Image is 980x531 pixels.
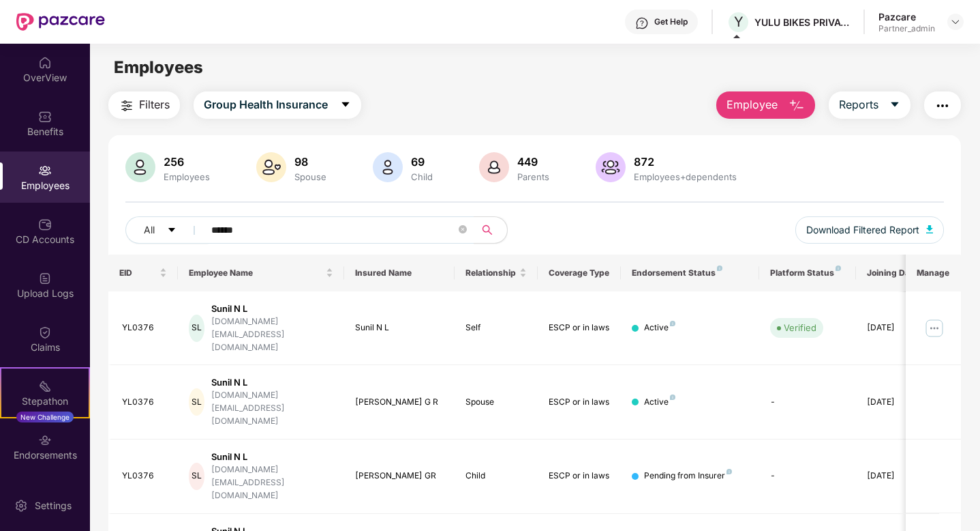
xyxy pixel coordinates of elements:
img: svg+xml;base64,PHN2ZyBpZD0iQmVuZWZpdHMiIHhtbG5zPSJodHRwOi8vd3d3LnczLm9yZy8yMDAwL3N2ZyIgd2lkdGg9Ij... [38,110,52,124]
div: Employees [161,171,213,182]
div: Verified [784,321,816,334]
img: manageButton [923,317,945,339]
div: New Challenge [16,412,74,422]
div: [DOMAIN_NAME][EMAIL_ADDRESS][DOMAIN_NAME] [211,463,333,502]
span: search [474,225,500,235]
div: [DOMAIN_NAME][EMAIL_ADDRESS][DOMAIN_NAME] [211,315,333,354]
img: svg+xml;base64,PHN2ZyB4bWxucz0iaHR0cDovL3d3dy53My5vcmcvMjAwMC9zdmciIHdpZHRoPSI4IiBoZWlnaHQ9IjgiIH... [717,265,722,271]
span: caret-down [167,225,177,236]
div: Active [644,321,675,334]
img: svg+xml;base64,PHN2ZyB4bWxucz0iaHR0cDovL3d3dy53My5vcmcvMjAwMC9zdmciIHhtbG5zOnhsaW5rPSJodHRwOi8vd3... [926,225,933,233]
img: New Pazcare Logo [16,13,105,31]
th: Employee Name [178,255,344,291]
span: close-circle [459,225,467,233]
div: Spouse [465,396,527,409]
div: 256 [161,155,213,169]
span: Download Filtered Report [806,223,919,238]
div: SL [189,388,204,416]
img: svg+xml;base64,PHN2ZyBpZD0iRHJvcGRvd24tMzJ4MzIiIHhtbG5zPSJodHRwOi8vd3d3LnczLm9yZy8yMDAwL3N2ZyIgd2... [950,16,961,27]
img: svg+xml;base64,PHN2ZyB4bWxucz0iaHR0cDovL3d3dy53My5vcmcvMjAwMC9zdmciIHhtbG5zOnhsaW5rPSJodHRwOi8vd3... [373,152,403,182]
div: ESCP or in laws [549,321,610,334]
div: Sunil N L [211,302,333,315]
div: Child [408,171,435,182]
span: Employees [114,57,203,77]
div: [PERSON_NAME] G R [355,396,444,409]
div: SL [189,463,204,490]
span: close-circle [459,224,467,237]
div: Employees+dependents [631,171,739,182]
div: 98 [292,155,329,169]
img: svg+xml;base64,PHN2ZyB4bWxucz0iaHR0cDovL3d3dy53My5vcmcvMjAwMC9zdmciIHdpZHRoPSI4IiBoZWlnaHQ9IjgiIH... [670,321,675,326]
div: 872 [631,155,739,169]
span: Y [734,14,744,30]
span: Group Health Insurance [204,96,328,113]
div: YL0376 [122,396,167,409]
img: svg+xml;base64,PHN2ZyB4bWxucz0iaHR0cDovL3d3dy53My5vcmcvMjAwMC9zdmciIHdpZHRoPSIyNCIgaGVpZ2h0PSIyNC... [934,98,951,114]
th: Insured Name [344,255,455,291]
td: - [759,440,856,514]
button: Download Filtered Report [795,216,944,244]
div: YL0376 [122,470,167,483]
img: svg+xml;base64,PHN2ZyB4bWxucz0iaHR0cDovL3d3dy53My5vcmcvMjAwMC9zdmciIHdpZHRoPSIyNCIgaGVpZ2h0PSIyNC... [119,98,135,114]
div: Partner_admin [878,23,935,34]
img: svg+xml;base64,PHN2ZyB4bWxucz0iaHR0cDovL3d3dy53My5vcmcvMjAwMC9zdmciIHhtbG5zOnhsaW5rPSJodHRwOi8vd3... [479,152,509,182]
div: Settings [31,499,76,513]
span: Relationship [465,268,517,278]
div: 449 [515,155,552,169]
img: svg+xml;base64,PHN2ZyB4bWxucz0iaHR0cDovL3d3dy53My5vcmcvMjAwMC9zdmciIHdpZHRoPSI4IiBoZWlnaHQ9IjgiIH... [726,469,732,474]
button: Filters [108,91,180,119]
span: Employee [726,96,778,113]
div: Active [644,396,675,409]
div: ESCP or in laws [549,470,610,483]
img: svg+xml;base64,PHN2ZyBpZD0iVXBsb2FkX0xvZ3MiIGRhdGEtbmFtZT0iVXBsb2FkIExvZ3MiIHhtbG5zPSJodHRwOi8vd3... [38,272,52,285]
div: [DATE] [867,396,928,409]
div: Self [465,321,527,334]
td: - [759,365,856,440]
span: Employee Name [189,268,323,278]
th: Coverage Type [538,255,621,291]
div: SL [189,315,204,342]
img: svg+xml;base64,PHN2ZyBpZD0iSG9tZSIgeG1sbnM9Imh0dHA6Ly93d3cudzMub3JnLzIwMDAvc3ZnIiB3aWR0aD0iMjAiIG... [38,56,52,70]
span: All [144,223,155,238]
div: Sunil N L [211,450,333,463]
div: 69 [408,155,435,169]
img: svg+xml;base64,PHN2ZyBpZD0iQ0RfQWNjb3VudHMiIGRhdGEtbmFtZT0iQ0QgQWNjb3VudHMiIHhtbG5zPSJodHRwOi8vd3... [38,218,52,231]
th: Manage [906,255,961,291]
button: Employee [716,91,815,119]
th: Relationship [455,255,538,291]
img: svg+xml;base64,PHN2ZyB4bWxucz0iaHR0cDovL3d3dy53My5vcmcvMjAwMC9zdmciIHdpZHRoPSI4IiBoZWlnaHQ9IjgiIH... [670,394,675,400]
div: Get Help [654,16,688,27]
img: svg+xml;base64,PHN2ZyB4bWxucz0iaHR0cDovL3d3dy53My5vcmcvMjAwMC9zdmciIHdpZHRoPSIyMSIgaGVpZ2h0PSIyMC... [38,379,52,393]
th: Joining Date [856,255,939,291]
button: Group Health Insurancecaret-down [194,91,361,119]
div: Pazcare [878,10,935,23]
div: Sunil N L [355,321,444,334]
div: Parents [515,171,552,182]
div: YULU BIKES PRIVATE LIMITED [754,16,850,29]
div: Child [465,470,527,483]
img: svg+xml;base64,PHN2ZyB4bWxucz0iaHR0cDovL3d3dy53My5vcmcvMjAwMC9zdmciIHhtbG5zOnhsaW5rPSJodHRwOi8vd3... [788,98,805,114]
div: Sunil N L [211,376,333,389]
div: ESCP or in laws [549,396,610,409]
div: [PERSON_NAME] GR [355,470,444,483]
img: svg+xml;base64,PHN2ZyBpZD0iRW5kb3JzZW1lbnRzIiB4bWxucz0iaHR0cDovL3d3dy53My5vcmcvMjAwMC9zdmciIHdpZH... [38,433,52,447]
button: Allcaret-down [125,216,209,244]
div: Pending from Insurer [644,470,732,483]
img: svg+xml;base64,PHN2ZyBpZD0iSGVscC0zMngzMiIgeG1sbnM9Imh0dHA6Ly93d3cudzMub3JnLzIwMDAvc3ZnIiB3aWR0aD... [635,16,649,30]
div: Endorsement Status [632,268,748,278]
img: svg+xml;base64,PHN2ZyBpZD0iQ2xhaW0iIHhtbG5zPSJodHRwOi8vd3d3LnczLm9yZy8yMDAwL3N2ZyIgd2lkdGg9IjIwIi... [38,326,52,339]
img: svg+xml;base64,PHN2ZyB4bWxucz0iaHR0cDovL3d3dy53My5vcmcvMjAwMC9zdmciIHhtbG5zOnhsaW5rPSJodHRwOi8vd3... [596,152,626,182]
div: [DATE] [867,470,928,483]
button: Reportscaret-down [829,91,910,119]
span: caret-down [889,99,900,111]
span: EID [119,268,157,278]
div: [DATE] [867,321,928,334]
div: YL0376 [122,321,167,334]
img: svg+xml;base64,PHN2ZyB4bWxucz0iaHR0cDovL3d3dy53My5vcmcvMjAwMC9zdmciIHhtbG5zOnhsaW5rPSJodHRwOi8vd3... [125,152,155,182]
div: Spouse [292,171,329,182]
img: svg+xml;base64,PHN2ZyB4bWxucz0iaHR0cDovL3d3dy53My5vcmcvMjAwMC9zdmciIHhtbG5zOnhsaW5rPSJodHRwOi8vd3... [256,152,286,182]
button: search [474,216,508,244]
span: Reports [839,96,878,113]
div: Platform Status [770,268,845,278]
div: [DOMAIN_NAME][EMAIL_ADDRESS][DOMAIN_NAME] [211,389,333,428]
